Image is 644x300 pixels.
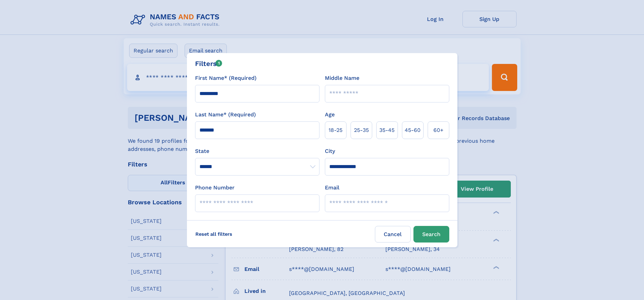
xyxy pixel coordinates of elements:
[325,184,339,192] label: Email
[413,226,449,243] button: Search
[329,126,342,134] span: 18‑25
[195,147,319,155] label: State
[375,226,411,243] label: Cancel
[433,126,444,134] span: 60+
[195,184,235,192] label: Phone Number
[405,126,421,134] span: 45‑60
[325,147,335,155] label: City
[325,111,335,119] label: Age
[325,74,359,82] label: Middle Name
[195,59,222,69] div: Filters
[195,111,256,119] label: Last Name* (Required)
[354,126,369,134] span: 25‑35
[379,126,395,134] span: 35‑45
[191,226,237,242] label: Reset all filters
[195,74,257,82] label: First Name* (Required)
